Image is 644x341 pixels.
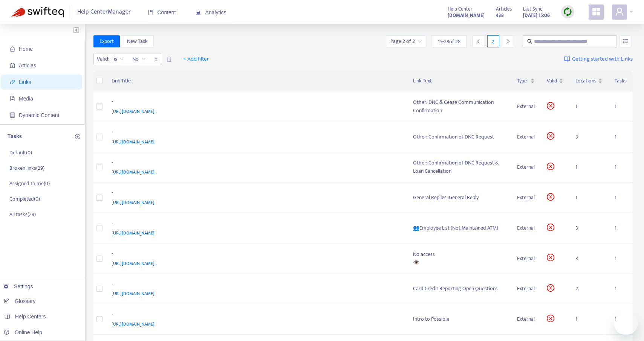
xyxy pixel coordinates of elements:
span: close-circle [547,284,554,292]
span: Export [99,37,114,46]
div: - [112,310,398,320]
td: 3 [569,122,609,152]
th: Link Text [407,71,511,91]
span: Locations [575,77,597,85]
span: Media [19,96,33,102]
div: 2 [487,35,499,47]
span: close-circle [547,102,554,110]
span: appstore [592,7,601,16]
div: External [517,224,535,232]
span: 15 - 28 of 28 [438,38,460,46]
div: - [112,128,398,138]
span: Valid [547,77,557,85]
span: delete [166,56,172,62]
span: is [114,53,124,65]
div: No access [413,250,505,259]
div: External [517,285,535,293]
img: sync.dc5367851b00ba804db3.png [563,7,572,17]
span: account-book [10,63,15,68]
span: Home [19,46,33,52]
span: Links [19,79,31,85]
div: - [112,280,398,290]
p: Broken links ( 29 ) [9,164,44,172]
th: Type [511,71,541,91]
td: 2 [569,274,609,304]
p: Default ( 0 ) [9,149,32,157]
span: link [10,79,15,85]
div: 👁️ [413,259,505,267]
span: book [148,10,153,15]
span: New Task [127,37,148,46]
span: Help Centers [15,314,46,320]
span: container [10,113,15,118]
span: [URL][DOMAIN_NAME] [112,229,154,237]
td: 1 [609,91,633,122]
p: All tasks ( 29 ) [9,210,36,218]
span: Dynamic Content [19,112,59,118]
span: Getting started with Links [572,55,633,64]
span: Content [148,9,176,15]
div: - [112,189,398,198]
span: Help Center [448,5,473,13]
span: close-circle [547,132,554,140]
span: close [151,55,161,64]
div: External [517,254,535,263]
span: [URL][DOMAIN_NAME] [112,199,154,206]
button: unordered-list [620,35,631,47]
img: image-link [564,56,570,62]
span: Articles [19,62,36,69]
div: External [517,102,535,111]
span: Help Center Manager [77,5,131,19]
span: home [10,46,15,52]
span: area-chart [196,10,201,15]
span: right [505,39,511,44]
span: file-image [10,96,15,101]
a: Glossary [4,298,35,304]
strong: [DOMAIN_NAME] [448,11,485,20]
div: External [517,315,535,323]
iframe: Button to launch messaging window [614,311,638,335]
span: [URL][DOMAIN_NAME] [112,138,154,146]
span: unordered-list [623,38,628,44]
img: Swifteq [11,7,64,17]
span: user [615,7,624,16]
td: 1 [569,91,609,122]
div: - [112,158,398,168]
div: Other::Confirmation of DNC Request & Loan Cancellation [413,159,505,175]
span: + Add filter [183,55,209,64]
a: Getting started with Links [564,53,633,65]
div: External [517,133,535,141]
span: close-circle [547,254,554,261]
span: [URL][DOMAIN_NAME].. [112,168,157,176]
div: External [517,193,535,202]
strong: 438 [496,11,504,20]
div: 👥Employee List (Not Maintained ATM) [413,224,505,232]
div: Other::Confirmation of DNC Request [413,133,505,141]
th: Valid [541,71,569,91]
span: close-circle [547,193,554,201]
span: Valid : [94,53,110,65]
span: close-circle [547,315,554,322]
button: + Add filter [177,53,215,65]
span: left [476,39,481,44]
div: External [517,163,535,171]
span: Type [517,77,529,85]
td: 1 [609,183,633,213]
td: 1 [609,244,633,274]
span: Articles [496,5,512,13]
button: New Task [121,35,154,47]
span: [URL][DOMAIN_NAME] [112,320,154,328]
span: No [132,53,146,65]
strong: [DATE] 15:06 [523,11,550,20]
td: 1 [609,122,633,152]
td: 1 [569,304,609,335]
p: Completed ( 0 ) [9,195,40,203]
span: close-circle [547,163,554,170]
td: 1 [569,152,609,183]
span: close-circle [547,224,554,231]
th: Locations [569,71,609,91]
th: Tasks [609,71,633,91]
span: Last Sync [523,5,542,13]
a: Settings [4,283,33,289]
span: Analytics [196,9,226,15]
